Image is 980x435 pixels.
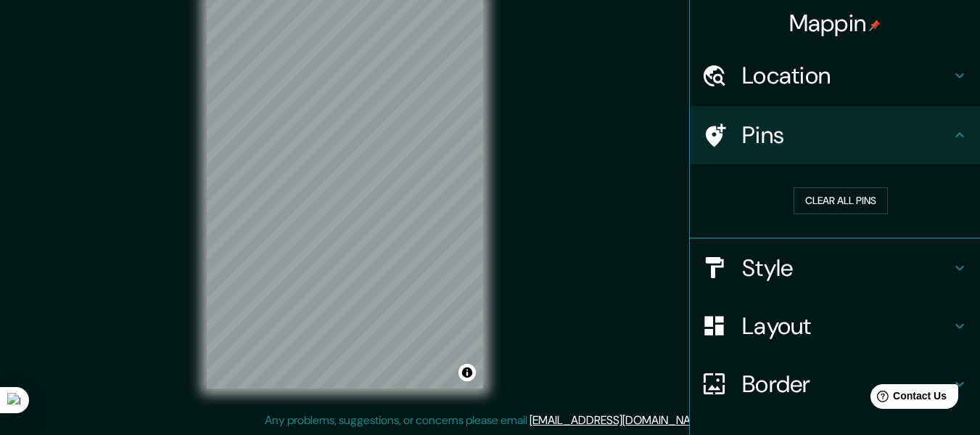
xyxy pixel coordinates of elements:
[690,355,980,413] div: Border
[742,370,951,399] h4: Border
[742,61,951,90] h4: Location
[690,46,980,105] div: Location
[458,364,476,381] button: Toggle attribution
[789,9,881,38] h4: Mappin
[742,121,951,150] h4: Pins
[690,297,980,355] div: Layout
[742,312,951,341] h4: Layout
[690,239,980,297] div: Style
[869,20,881,31] img: pin-icon.png
[851,378,964,419] iframe: Help widget launcher
[690,106,980,164] div: Pins
[530,412,709,428] a: [EMAIL_ADDRESS][DOMAIN_NAME]
[265,412,711,429] p: Any problems, suggestions, or concerns please email .
[742,253,951,282] h4: Style
[794,187,888,214] button: Clear all pins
